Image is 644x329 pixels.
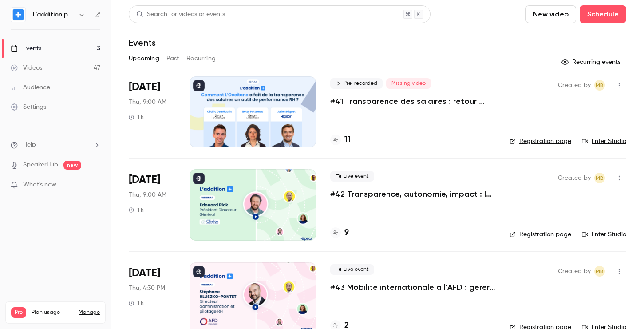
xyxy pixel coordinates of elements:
[525,5,576,23] button: New video
[11,44,41,53] div: Events
[330,96,495,107] a: #41 Transparence des salaires : retour d'expérience de L'Occitane
[510,137,571,146] a: Registration page
[330,171,374,182] span: Live event
[596,266,604,277] span: MB
[186,52,216,66] button: Recurring
[129,76,175,147] div: Oct 16 Thu, 9:00 AM (Europe/Paris)
[11,307,26,318] span: Pro
[129,190,166,199] span: Thu, 9:00 AM
[596,80,604,91] span: MB
[129,80,160,94] span: [DATE]
[90,181,100,189] iframe: Noticeable Trigger
[23,140,36,150] span: Help
[344,227,349,239] h4: 9
[386,78,431,89] span: Missing video
[63,161,81,170] span: new
[129,169,175,240] div: Nov 6 Thu, 9:00 AM (Europe/Paris)
[129,173,160,187] span: [DATE]
[23,180,56,190] span: What's new
[129,266,160,280] span: [DATE]
[596,173,604,183] span: MB
[557,55,626,69] button: Recurring events
[330,134,351,146] a: 11
[32,309,73,316] span: Plan usage
[558,173,591,183] span: Created by
[330,264,374,275] span: Live event
[344,134,351,146] h4: 11
[11,103,46,111] div: Settings
[129,114,144,121] div: 1 h
[11,140,100,150] li: help-dropdown-opener
[594,173,605,183] span: Mylène BELLANGER
[129,37,156,48] h1: Events
[510,230,571,239] a: Registration page
[33,10,75,19] h6: L'addition par Epsor
[11,63,42,72] div: Videos
[582,230,626,239] a: Enter Studio
[23,160,58,170] a: SpeakerHub
[11,83,50,92] div: Audience
[129,300,144,307] div: 1 h
[594,266,605,277] span: Mylène BELLANGER
[330,227,349,239] a: 9
[558,80,591,91] span: Created by
[79,309,100,316] a: Manage
[330,282,495,293] a: #43 Mobilité internationale à l’AFD : gérer les talents au-delà des frontières
[330,78,383,89] span: Pre-recorded
[330,189,495,199] a: #42 Transparence, autonomie, impact : la recette Clinitex
[580,5,626,23] button: Schedule
[594,80,605,91] span: Mylène BELLANGER
[582,137,626,146] a: Enter Studio
[129,52,159,66] button: Upcoming
[129,98,166,107] span: Thu, 9:00 AM
[166,52,179,66] button: Past
[129,284,165,293] span: Thu, 4:30 PM
[136,10,225,19] div: Search for videos or events
[558,266,591,277] span: Created by
[129,206,144,214] div: 1 h
[11,8,25,22] img: L'addition par Epsor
